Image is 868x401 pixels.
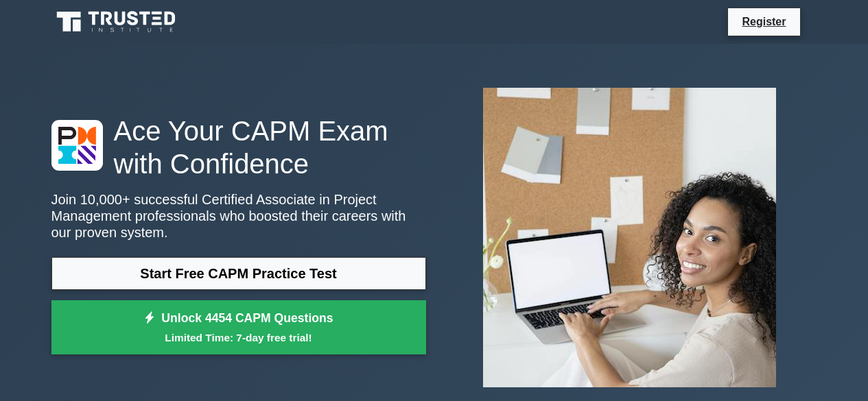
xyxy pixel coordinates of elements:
[69,330,409,345] small: Limited Time: 7-day free trial!
[51,114,426,180] h1: Ace Your CAPM Exam with Confidence
[51,300,426,355] a: Unlock 4454 CAPM QuestionsLimited Time: 7-day free trial!
[51,257,426,290] a: Start Free CAPM Practice Test
[51,191,426,241] p: Join 10,000+ successful Certified Associate in Project Management professionals who boosted their...
[734,13,794,30] a: Register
